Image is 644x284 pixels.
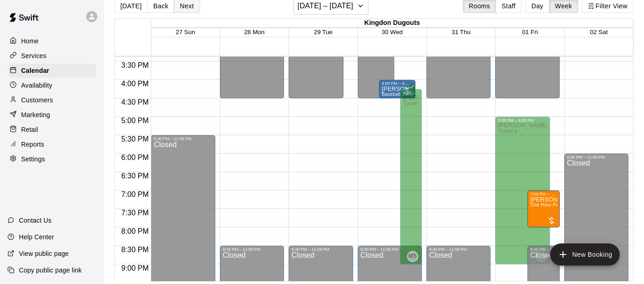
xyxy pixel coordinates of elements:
[567,155,626,160] div: 6:00 PM – 11:59 PM
[527,190,560,227] div: 7:00 PM – 8:00 PM: Owen Brancamp
[7,152,96,166] a: Settings
[244,29,264,35] button: 28 Mon
[291,247,350,252] div: 8:30 PM – 11:59 PM
[119,154,151,161] span: 6:00 PM
[21,81,53,90] p: Availability
[360,247,419,252] div: 8:30 PM – 11:59 PM
[21,125,38,134] p: Retail
[154,136,212,141] div: 5:30 PM – 11:59 PM
[382,29,403,35] button: 30 Wed
[119,135,151,143] span: 5:30 PM
[400,89,421,264] div: 4:15 PM – 9:00 PM: Available
[21,95,53,105] p: Customers
[21,110,50,119] p: Marketing
[223,247,281,252] div: 8:30 PM – 11:59 PM
[530,202,608,207] span: One Hour Private Baseball Lessons
[21,36,39,46] p: Home
[151,19,633,28] div: Kingdon Dugouts
[21,51,47,60] p: Services
[21,154,45,164] p: Settings
[530,247,557,252] div: 8:30 PM – 11:59 PM
[19,232,54,242] p: Help Center
[495,117,549,264] div: 5:00 PM – 9:00 PM: Available
[530,192,557,196] div: 7:00 PM – 8:00 PM
[119,61,151,69] span: 3:30 PM
[119,80,151,88] span: 4:00 PM
[7,78,96,92] a: Availability
[451,29,470,35] button: 31 Thu
[176,29,195,35] button: 27 Sun
[119,227,151,235] span: 8:00 PM
[19,266,82,275] p: Copy public page link
[119,98,151,106] span: 4:30 PM
[7,93,96,107] a: Customers
[19,249,69,258] p: View public page
[7,123,96,136] a: Retail
[7,108,96,122] a: Marketing
[498,118,547,123] div: 5:00 PM – 9:00 PM
[314,29,333,35] button: 29 Tue
[119,246,151,254] span: 8:30 PM
[403,101,422,106] span: Tunnel B
[119,190,151,198] span: 7:00 PM
[498,129,517,134] span: Tunnel A
[403,90,419,95] div: 4:15 PM – 9:00 PM
[119,209,151,217] span: 7:30 PM
[408,252,417,261] span: MS
[522,29,538,35] button: 01 Fri
[119,172,151,180] span: 6:30 PM
[382,92,432,97] span: Baseball Tunnel Rental
[7,64,96,77] a: Calendar
[7,137,96,151] a: Reports
[429,247,488,252] div: 8:30 PM – 11:59 PM
[407,251,418,262] div: Mike Sefton
[21,140,44,149] p: Reports
[119,117,151,124] span: 5:00 PM
[21,66,49,75] p: Calendar
[402,87,412,96] span: All customers have paid
[382,81,413,86] div: 4:00 PM – 4:30 PM
[550,243,620,266] button: add
[19,216,52,225] p: Contact Us
[7,49,96,63] a: Services
[7,34,96,48] a: Home
[590,29,608,35] button: 02 Sat
[119,264,151,272] span: 9:00 PM
[379,80,415,98] div: 4:00 PM – 4:30 PM: Baseball Tunnel Rental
